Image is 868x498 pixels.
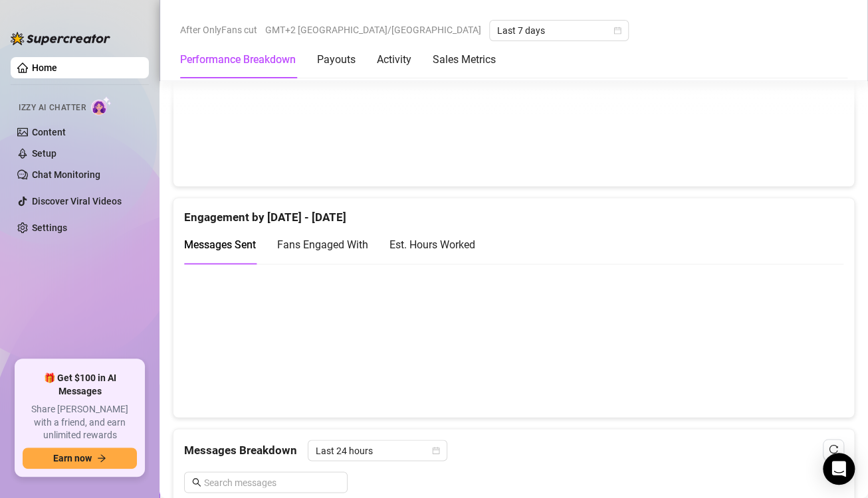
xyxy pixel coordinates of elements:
a: Home [32,62,57,73]
a: Setup [32,148,56,159]
div: Performance Breakdown [180,52,296,68]
span: 🎁 Get $100 in AI Messages [23,372,137,398]
img: logo-BBDzfeDw.svg [11,32,110,45]
span: calendar [432,446,440,454]
div: Est. Hours Worked [389,236,475,253]
span: arrow-right [97,454,106,463]
div: Open Intercom Messenger [823,453,855,485]
a: Content [32,127,66,137]
span: Fans Engaged With [277,238,368,251]
button: Earn nowarrow-right [23,448,137,469]
span: Izzy AI Chatter [19,102,86,114]
a: Discover Viral Videos [32,196,122,207]
input: Search messages [204,475,340,489]
span: GMT+2 [GEOGRAPHIC_DATA]/[GEOGRAPHIC_DATA] [265,20,481,40]
a: Settings [32,222,67,233]
div: Engagement by [DATE] - [DATE] [184,198,843,226]
span: Last 24 hours [316,440,439,460]
span: After OnlyFans cut [180,20,257,40]
div: Sales Metrics [433,52,496,68]
span: search [192,477,201,487]
span: Earn now [53,453,92,463]
span: calendar [613,27,621,35]
div: Activity [377,52,411,68]
div: Payouts [317,52,356,68]
a: Chat Monitoring [32,169,100,180]
span: Share [PERSON_NAME] with a friend, and earn unlimited rewards [23,403,137,442]
div: Messages Breakdown [184,440,843,461]
span: Last 7 days [497,21,621,41]
span: Messages Sent [184,238,256,251]
img: AI Chatter [91,96,112,116]
span: reload [829,444,838,454]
